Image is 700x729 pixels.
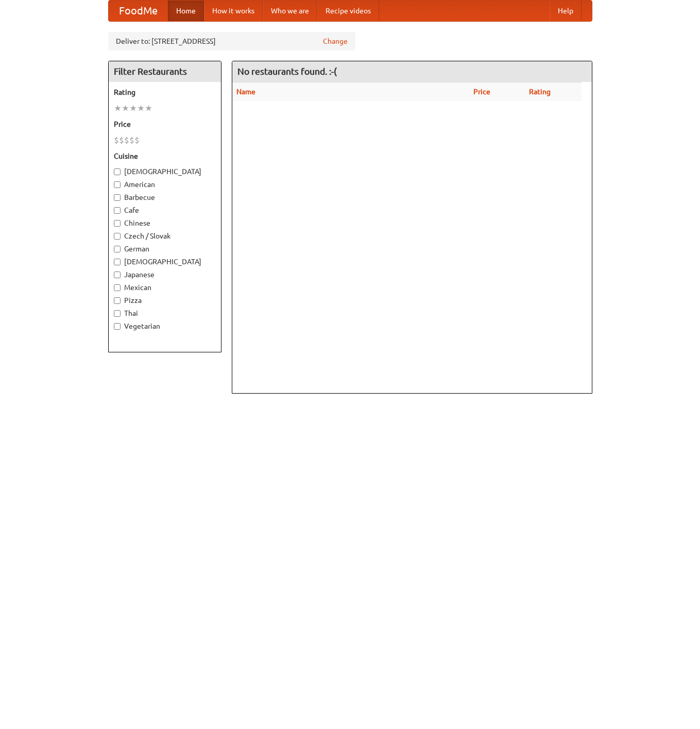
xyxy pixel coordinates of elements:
[114,87,216,97] h5: Rating
[114,151,216,161] h5: Cuisine
[114,310,121,317] input: Thai
[114,192,216,202] label: Barbecue
[114,168,121,175] input: [DEMOGRAPHIC_DATA]
[119,134,124,146] li: $
[529,88,551,96] a: Rating
[323,36,348,46] a: Change
[263,1,317,21] a: Who we are
[129,103,137,114] li: ★
[114,321,216,331] label: Vegetarian
[114,231,216,241] label: Czech / Slovak
[114,282,216,293] label: Mexican
[109,1,168,21] a: FoodMe
[114,194,121,201] input: Barbecue
[114,323,121,330] input: Vegetarian
[114,205,216,215] label: Cafe
[114,207,121,214] input: Cafe
[114,134,119,146] li: $
[114,284,121,291] input: Mexican
[114,218,216,228] label: Chinese
[114,119,216,129] h5: Price
[137,103,145,114] li: ★
[114,166,216,177] label: [DEMOGRAPHIC_DATA]
[204,1,263,21] a: How it works
[114,269,216,280] label: Japanese
[114,297,121,304] input: Pizza
[114,246,121,252] input: German
[550,1,582,21] a: Help
[114,272,121,278] input: Japanese
[317,1,379,21] a: Recipe videos
[124,134,129,146] li: $
[114,295,216,306] label: Pizza
[237,66,337,76] ng-pluralize: No restaurants found. :-(
[168,1,204,21] a: Home
[114,308,216,318] label: Thai
[109,61,221,82] h4: Filter Restaurants
[134,134,140,146] li: $
[145,103,152,114] li: ★
[114,257,216,267] label: [DEMOGRAPHIC_DATA]
[114,179,216,190] label: American
[114,233,121,240] input: Czech / Slovak
[236,88,255,96] a: Name
[114,220,121,227] input: Chinese
[108,32,355,50] div: Deliver to: [STREET_ADDRESS]
[114,103,122,114] li: ★
[129,134,134,146] li: $
[114,259,121,265] input: [DEMOGRAPHIC_DATA]
[473,88,490,96] a: Price
[114,181,121,188] input: American
[122,103,129,114] li: ★
[114,244,216,254] label: German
